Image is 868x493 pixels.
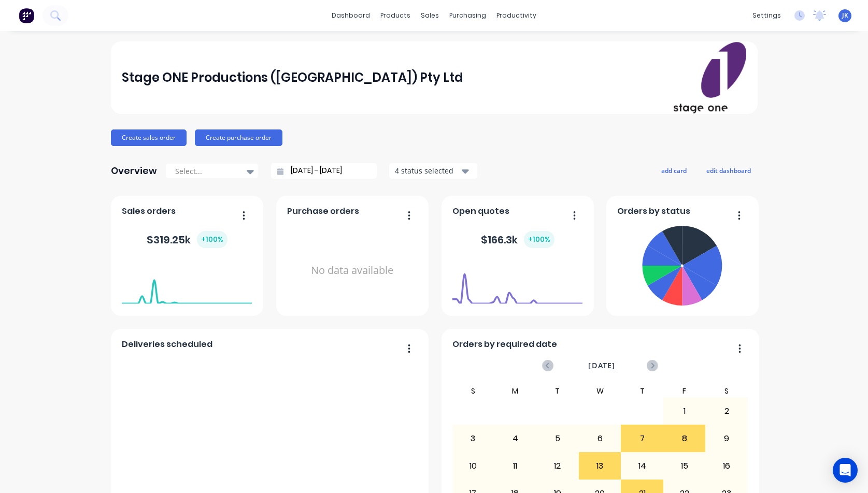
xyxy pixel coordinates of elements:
[452,453,494,479] div: 10
[621,385,663,397] div: T
[536,385,579,397] div: T
[663,385,706,397] div: F
[111,129,187,146] button: Create sales order
[537,426,578,452] div: 5
[122,205,176,218] span: Sales orders
[287,222,417,320] div: No data available
[491,8,542,23] div: productivity
[19,8,34,23] img: Factory
[111,161,157,181] div: Overview
[842,11,848,20] span: JK
[664,398,705,424] div: 1
[287,205,359,218] span: Purchase orders
[326,8,375,23] a: dashboard
[588,360,615,371] span: [DATE]
[452,426,494,452] div: 3
[494,385,537,397] div: M
[700,164,758,177] button: edit dashboard
[833,458,858,483] div: Open Intercom Messenger
[416,8,444,23] div: sales
[147,231,227,248] div: $ 319.25k
[654,164,693,177] button: add card
[375,8,416,23] div: products
[537,453,578,479] div: 12
[122,67,463,88] div: Stage ONE Productions ([GEOGRAPHIC_DATA]) Pty Ltd
[617,205,690,218] span: Orders by status
[389,163,477,179] button: 4 status selected
[706,426,747,452] div: 9
[621,453,663,479] div: 14
[747,8,786,23] div: settings
[524,231,554,248] div: + 100 %
[664,453,705,479] div: 15
[495,426,536,452] div: 4
[579,453,621,479] div: 13
[705,385,748,397] div: S
[452,385,494,397] div: S
[452,205,509,218] span: Open quotes
[444,8,491,23] div: purchasing
[197,231,227,248] div: + 100 %
[579,426,621,452] div: 6
[481,231,554,248] div: $ 166.3k
[495,453,536,479] div: 11
[706,398,747,424] div: 2
[674,42,746,113] img: Stage ONE Productions (VIC) Pty Ltd
[706,453,747,479] div: 16
[195,129,282,146] button: Create purchase order
[621,426,663,452] div: 7
[664,426,705,452] div: 8
[579,385,621,397] div: W
[122,338,212,351] span: Deliveries scheduled
[395,165,460,176] div: 4 status selected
